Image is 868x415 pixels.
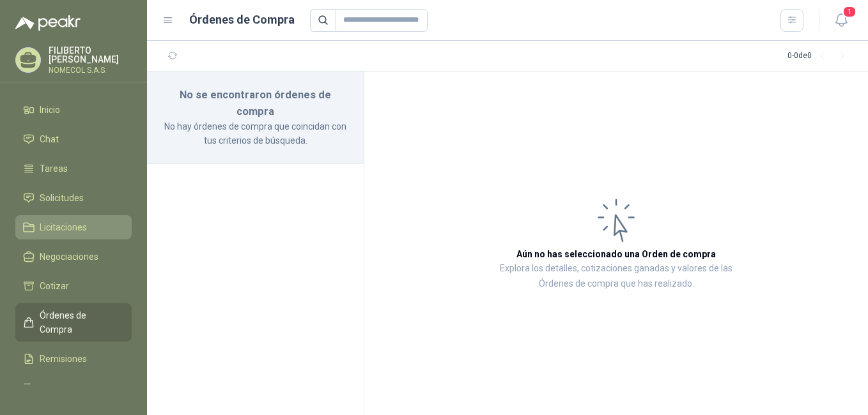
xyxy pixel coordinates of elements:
span: Órdenes de Compra [40,308,120,336]
h1: Órdenes de Compra [189,11,295,29]
button: 1 [830,9,853,32]
p: FILIBERTO [PERSON_NAME] [49,46,132,64]
span: Tareas [40,162,68,176]
a: Solicitudes [15,186,132,210]
p: No hay órdenes de compra que coincidan con tus criterios de búsqueda. [162,119,348,147]
span: Negociaciones [40,250,98,264]
span: Solicitudes [40,191,84,205]
span: Remisiones [40,352,87,366]
span: Cotizar [40,279,69,293]
a: Negociaciones [15,245,132,269]
div: 0 - 0 de 0 [787,46,853,66]
span: Inicio [40,103,60,117]
h3: No se encontraron órdenes de compra [162,87,348,119]
span: Configuración [40,381,96,395]
a: Licitaciones [15,215,132,239]
a: Chat [15,127,132,151]
h3: Aún no has seleccionado una Orden de compra [516,247,716,261]
p: Explora los detalles, cotizaciones ganadas y valores de las Órdenes de compra que has realizado. [492,261,740,292]
a: Órdenes de Compra [15,303,132,342]
img: Logo peakr [15,15,81,31]
p: NOMECOL S.A.S. [49,66,132,74]
a: Cotizar [15,274,132,298]
a: Remisiones [15,347,132,371]
a: Tareas [15,156,132,181]
span: Licitaciones [40,220,87,234]
span: Chat [40,132,59,146]
span: 1 [842,6,856,18]
a: Inicio [15,98,132,122]
a: Configuración [15,376,132,400]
